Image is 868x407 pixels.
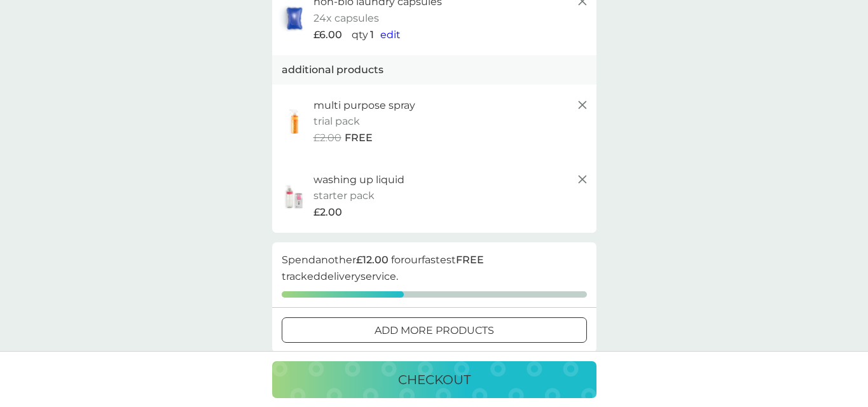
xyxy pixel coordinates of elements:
button: add more products [282,317,587,343]
p: additional products [282,62,383,78]
p: Spend another for our fastest tracked delivery service. [282,252,587,284]
span: £6.00 [313,27,342,43]
p: add more products [375,322,494,339]
strong: FREE [456,254,484,266]
p: starter pack [313,188,375,204]
p: washing up liquid [313,172,404,188]
button: checkout [272,361,596,398]
span: FREE [345,130,373,146]
strong: £12.00 [356,254,389,266]
span: £2.00 [313,130,341,146]
p: qty [352,27,368,43]
p: trial pack [313,113,360,130]
p: multi purpose spray [313,97,415,114]
p: checkout [398,369,471,390]
span: £2.00 [313,204,342,221]
span: edit [380,29,401,41]
button: edit [380,27,401,43]
p: 24x capsules [313,10,379,27]
p: 1 [370,27,374,43]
